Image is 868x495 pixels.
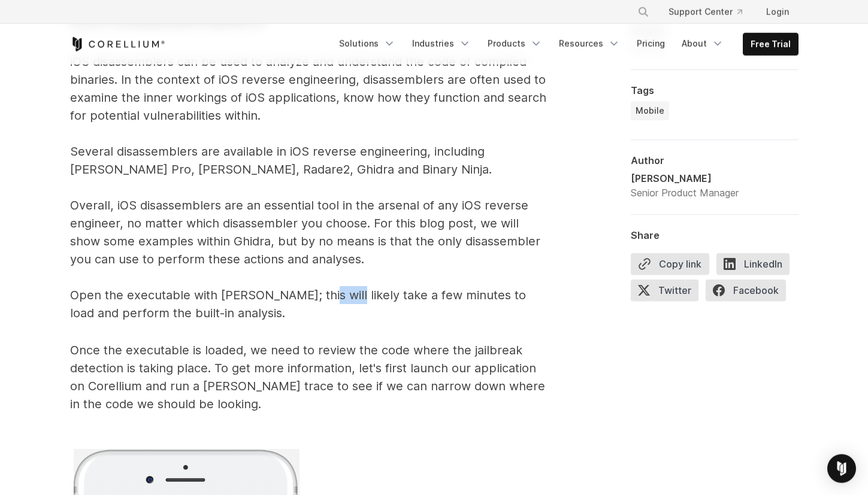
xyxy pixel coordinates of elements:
[706,280,786,301] span: Facebook
[827,454,856,483] div: Open Intercom Messenger
[70,37,165,51] a: Corellium Home
[631,154,799,166] div: Author
[631,186,739,200] div: Senior Product Manager
[332,33,403,54] a: Solutions
[757,1,799,23] a: Login
[631,280,706,306] a: Twitter
[623,1,799,23] div: Navigation Menu
[70,343,545,411] span: Once the executable is loaded, we need to review the code where the jailbreak detection is taking...
[631,84,799,96] div: Tags
[552,33,627,54] a: Resources
[675,33,731,54] a: About
[633,1,654,23] button: Search
[631,229,799,241] div: Share
[630,33,672,54] a: Pricing
[480,33,549,54] a: Products
[716,253,797,280] a: LinkedIn
[636,105,664,117] span: Mobile
[743,34,798,55] a: Free Trial
[716,253,790,275] span: LinkedIn
[659,1,752,23] a: Support Center
[631,171,739,186] div: [PERSON_NAME]
[332,33,799,56] div: Navigation Menu
[631,253,709,275] button: Copy link
[631,101,669,120] a: Mobile
[405,33,478,54] a: Industries
[706,280,793,306] a: Facebook
[631,280,698,301] span: Twitter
